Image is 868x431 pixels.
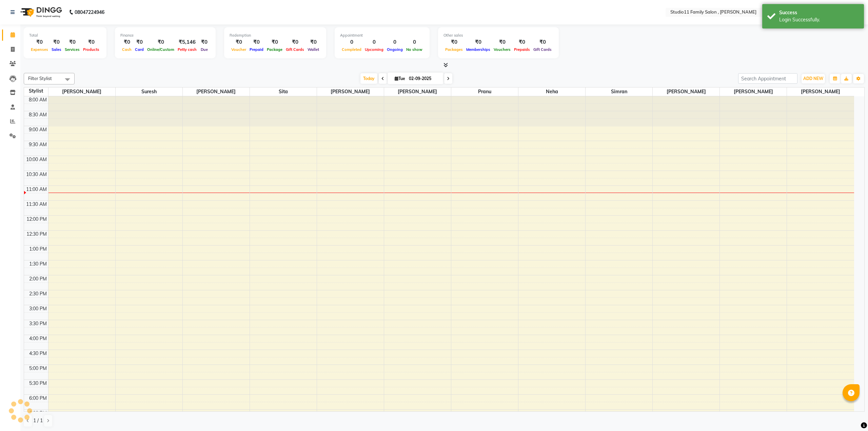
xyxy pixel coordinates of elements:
[284,38,306,46] div: ₹0
[48,87,115,96] span: [PERSON_NAME]
[75,3,104,22] b: 08047224946
[803,76,823,81] span: ADD NEW
[518,87,585,96] span: Neha
[385,47,405,52] span: Ongoing
[265,47,284,52] span: Package
[25,201,48,208] div: 11:30 AM
[28,260,48,268] div: 1:30 PM
[250,87,317,96] span: Sita
[230,38,248,46] div: ₹0
[17,3,64,22] img: logo
[363,47,385,52] span: Upcoming
[265,38,284,46] div: ₹0
[25,171,48,178] div: 10:30 AM
[492,38,512,46] div: ₹0
[28,275,48,282] div: 2:00 PM
[532,47,553,52] span: Gift Cards
[33,417,43,424] span: 1 / 1
[176,47,198,52] span: Petty cash
[405,38,424,46] div: 0
[120,38,133,46] div: ₹0
[25,231,48,238] div: 12:30 PM
[145,38,176,46] div: ₹0
[340,47,363,52] span: Completed
[384,87,451,96] span: [PERSON_NAME]
[405,47,424,52] span: No show
[385,38,405,46] div: 0
[512,38,532,46] div: ₹0
[248,47,265,52] span: Prepaid
[248,38,265,46] div: ₹0
[120,47,133,52] span: Cash
[28,320,48,327] div: 3:30 PM
[28,365,48,372] div: 5:00 PM
[465,47,492,52] span: Memberships
[28,380,48,387] div: 5:30 PM
[317,87,384,96] span: [PERSON_NAME]
[586,87,652,96] span: Simran
[116,87,182,96] span: Suresh
[28,410,48,417] div: 6:30 PM
[306,38,321,46] div: ₹0
[787,87,854,96] span: [PERSON_NAME]
[81,38,101,46] div: ₹0
[393,76,407,81] span: Tue
[340,33,424,38] div: Appointment
[27,126,48,133] div: 9:00 AM
[779,9,859,16] div: Success
[360,73,377,84] span: Today
[653,87,719,96] span: [PERSON_NAME]
[802,74,825,83] button: ADD NEW
[532,38,553,46] div: ₹0
[720,87,787,96] span: [PERSON_NAME]
[284,47,306,52] span: Gift Cards
[133,47,145,52] span: Card
[443,33,553,38] div: Other sales
[24,87,48,95] div: Stylist
[230,33,321,38] div: Redemption
[28,305,48,312] div: 3:00 PM
[28,76,52,81] span: Filter Stylist
[63,38,81,46] div: ₹0
[465,38,492,46] div: ₹0
[512,47,532,52] span: Prepaids
[28,350,48,357] div: 4:30 PM
[25,156,48,163] div: 10:00 AM
[306,47,321,52] span: Wallet
[28,395,48,402] div: 6:00 PM
[25,216,48,223] div: 12:00 PM
[443,38,465,46] div: ₹0
[407,74,441,84] input: 2025-09-02
[198,38,210,46] div: ₹0
[27,141,48,148] div: 9:30 AM
[28,290,48,297] div: 2:30 PM
[738,73,797,84] input: Search Appointment
[133,38,145,46] div: ₹0
[492,47,512,52] span: Vouchers
[145,47,176,52] span: Online/Custom
[199,47,210,52] span: Due
[50,38,63,46] div: ₹0
[28,335,48,342] div: 4:00 PM
[340,38,363,46] div: 0
[120,33,210,38] div: Finance
[230,47,248,52] span: Voucher
[27,96,48,103] div: 8:00 AM
[81,47,101,52] span: Products
[27,111,48,118] div: 8:30 AM
[443,47,465,52] span: Packages
[50,47,63,52] span: Sales
[779,16,859,23] div: Login Successfully.
[29,33,101,38] div: Total
[176,38,198,46] div: ₹5,146
[29,47,50,52] span: Expenses
[183,87,250,96] span: [PERSON_NAME]
[363,38,385,46] div: 0
[25,186,48,193] div: 11:00 AM
[451,87,518,96] span: Pranu
[28,246,48,253] div: 1:00 PM
[29,38,50,46] div: ₹0
[63,47,81,52] span: Services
